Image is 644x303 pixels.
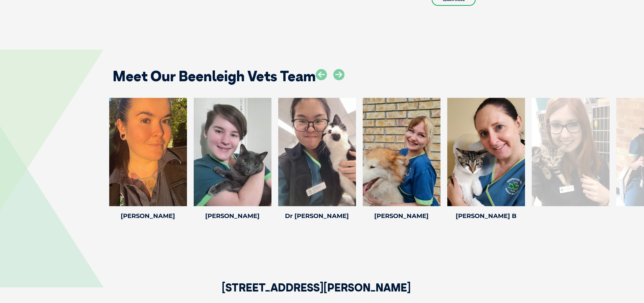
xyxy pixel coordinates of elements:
[447,213,525,219] h4: [PERSON_NAME] B
[109,213,187,219] h4: [PERSON_NAME]
[113,69,316,83] h2: Meet Our Beenleigh Vets Team
[363,213,440,219] h4: [PERSON_NAME]
[278,213,356,219] h4: Dr [PERSON_NAME]
[194,213,271,219] h4: [PERSON_NAME]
